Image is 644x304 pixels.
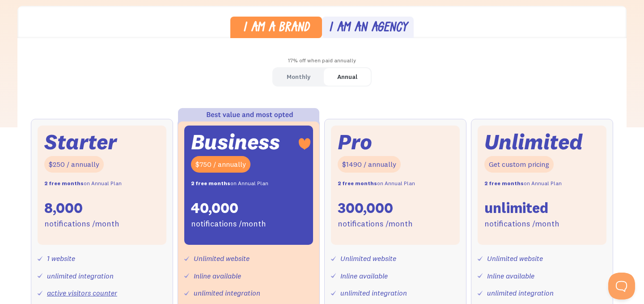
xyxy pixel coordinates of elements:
div: Unlimited website [194,252,250,265]
div: 300,000 [338,199,393,217]
a: active visitors counter [47,288,117,297]
div: I am a brand [243,22,309,35]
div: unlimited integration [340,287,407,300]
div: 17% off when paid annually [17,54,627,67]
strong: 2 free months [484,180,524,187]
div: notifications /month [338,217,413,230]
div: on Annual Plan [484,177,562,190]
div: notifications /month [191,217,266,230]
div: Business [191,132,280,152]
div: I am an agency [329,22,407,35]
div: Pro [338,132,372,152]
div: Unlimited website [340,252,396,265]
div: $250 / annually [44,156,104,173]
div: Unlimited [484,132,583,152]
div: Unlimited website [487,252,543,265]
div: on Annual Plan [338,177,415,190]
div: Inline available [194,269,241,282]
div: unlimited [484,199,548,217]
div: 8,000 [44,199,83,217]
div: 40,000 [191,199,238,217]
div: on Annual Plan [44,177,122,190]
strong: 2 free months [191,180,230,187]
div: Inline available [340,269,388,282]
strong: 2 free months [44,180,84,187]
div: $1490 / annually [338,156,401,173]
div: on Annual Plan [191,177,268,190]
div: $750 / annually [191,156,250,173]
div: unlimited integration [194,287,260,300]
iframe: Toggle Customer Support [608,273,635,300]
div: Inline available [487,269,534,282]
div: Monthly [287,70,310,83]
div: Starter [44,132,117,152]
div: unlimited integration [47,269,114,282]
div: unlimited integration [487,287,554,300]
strong: 2 free months [338,180,377,187]
div: notifications /month [44,217,119,230]
div: Annual [337,70,357,83]
div: 1 website [47,252,75,265]
div: notifications /month [484,217,559,230]
div: Get custom pricing [484,156,554,173]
